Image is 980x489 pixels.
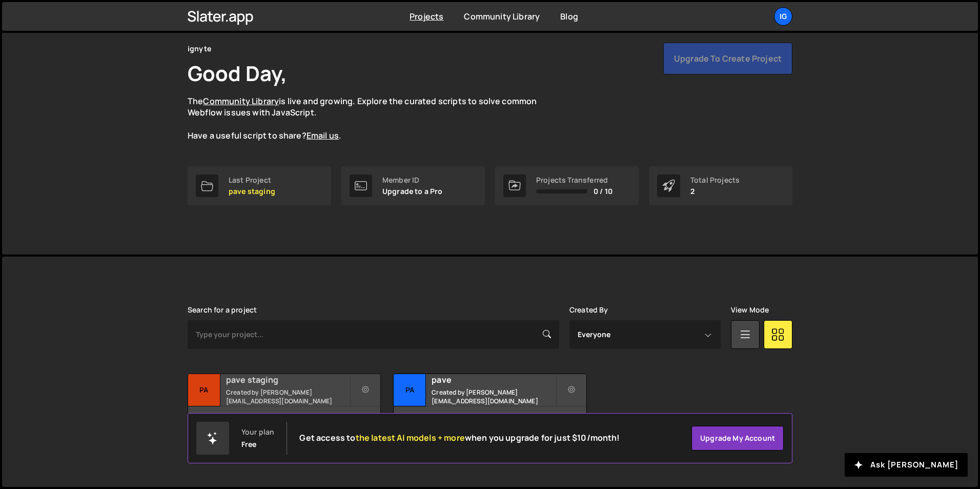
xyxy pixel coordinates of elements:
[226,388,350,405] small: Created by [PERSON_NAME][EMAIL_ADDRESS][DOMAIN_NAME]
[594,187,612,195] span: 0 / 10
[691,426,784,451] a: Upgrade my account
[188,43,211,55] div: ignyte
[188,166,331,205] a: Last Project pave staging
[188,306,257,314] label: Search for a project
[299,433,620,443] h2: Get access to when you upgrade for just $10/month!
[432,388,555,405] small: Created by [PERSON_NAME][EMAIL_ADDRESS][DOMAIN_NAME]
[241,440,257,448] div: Free
[536,176,612,184] div: Projects Transferred
[226,374,350,385] h2: pave staging
[188,320,559,349] input: Type your project...
[188,374,220,406] div: pa
[382,187,443,195] p: Upgrade to a Pro
[432,374,555,385] h2: pave
[188,374,381,438] a: pa pave staging Created by [PERSON_NAME][EMAIL_ADDRESS][DOMAIN_NAME] 5 pages, last updated by [DATE]
[394,406,586,437] div: 5 pages, last updated by [DATE]
[188,406,380,437] div: 5 pages, last updated by [DATE]
[241,428,274,436] div: Your plan
[845,453,968,477] button: Ask [PERSON_NAME]
[188,95,557,142] p: The is live and growing. Explore the curated scripts to solve common Webflow issues with JavaScri...
[356,432,465,443] span: the latest AI models + more
[203,95,279,107] a: Community Library
[690,187,740,195] p: 2
[774,7,792,26] a: ig
[394,374,426,406] div: pa
[307,130,339,141] a: Email us
[410,11,443,22] a: Projects
[560,11,578,22] a: Blog
[464,11,540,22] a: Community Library
[188,59,287,87] h1: Good Day,
[393,374,586,438] a: pa pave Created by [PERSON_NAME][EMAIL_ADDRESS][DOMAIN_NAME] 5 pages, last updated by [DATE]
[569,306,608,314] label: Created By
[382,176,443,184] div: Member ID
[229,187,275,195] p: pave staging
[731,306,769,314] label: View Mode
[690,176,740,184] div: Total Projects
[229,176,275,184] div: Last Project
